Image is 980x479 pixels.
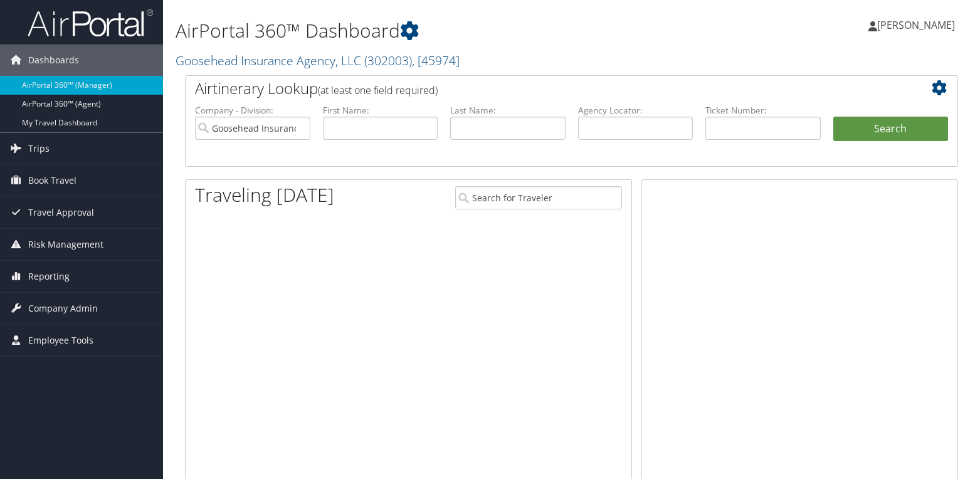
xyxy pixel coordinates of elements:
[176,18,703,44] h1: AirPortal 360™ Dashboard
[323,104,438,117] label: First Name:
[28,133,50,164] span: Trips
[195,182,334,208] h1: Traveling [DATE]
[28,8,153,38] img: airportal-logo.png
[28,325,93,356] span: Employee Tools
[868,6,967,44] a: [PERSON_NAME]
[455,186,622,209] input: Search for Traveler
[877,18,955,32] span: [PERSON_NAME]
[195,104,310,117] label: Company - Division:
[176,52,460,69] a: Goosehead Insurance Agency, LLC
[28,165,76,196] span: Book Travel
[705,104,821,117] label: Ticket Number:
[412,52,460,69] span: , [ 45974 ]
[364,52,412,69] span: ( 302003 )
[450,104,566,117] label: Last Name:
[578,104,693,117] label: Agency Locator:
[28,45,79,76] span: Dashboards
[28,261,70,292] span: Reporting
[28,229,103,260] span: Risk Management
[195,78,883,99] h2: Airtinerary Lookup
[28,293,98,324] span: Company Admin
[318,83,438,97] span: (at least one field required)
[28,197,94,228] span: Travel Approval
[833,117,949,142] button: Search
